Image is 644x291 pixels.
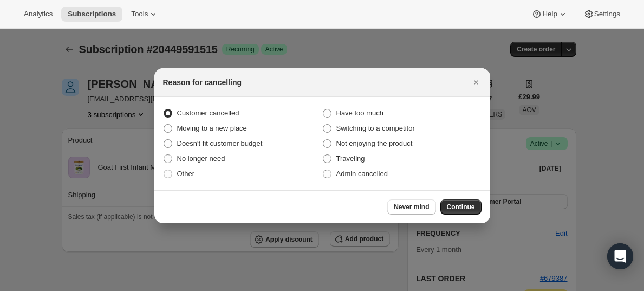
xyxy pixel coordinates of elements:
span: Never mind [394,203,429,211]
span: Traveling [336,154,365,163]
span: Moving to a new place [177,124,247,132]
div: Open Intercom Messenger [607,243,633,269]
span: Settings [594,10,620,18]
span: Not enjoying the product [336,139,413,147]
button: Close [469,75,484,90]
span: Doesn't fit customer budget [177,139,263,147]
span: Admin cancelled [336,170,388,178]
span: Have too much [336,109,383,117]
button: Never mind [387,199,435,215]
span: Analytics [24,10,53,18]
button: Continue [440,199,482,215]
span: Customer cancelled [177,109,239,117]
span: Continue [447,203,475,211]
button: Settings [577,7,627,22]
span: Switching to a competitor [336,124,415,132]
span: Other [177,170,195,178]
button: Analytics [17,7,59,22]
button: Help [525,7,574,22]
span: Subscriptions [68,10,116,18]
button: Tools [125,7,165,22]
span: Help [542,10,557,18]
span: No longer need [177,154,225,163]
span: Tools [131,10,148,18]
h2: Reason for cancelling [163,77,242,88]
button: Subscriptions [61,7,122,22]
